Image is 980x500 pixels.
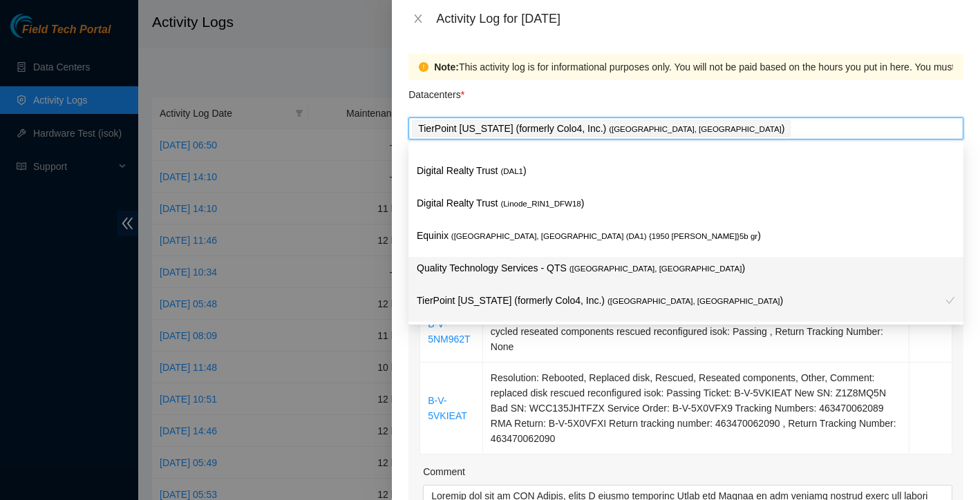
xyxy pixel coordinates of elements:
p: TierPoint [US_STATE] (formerly Colo4, Inc.) ) [417,293,945,309]
div: Activity Log for [DATE] [436,11,963,26]
p: Quality Technology Services - QTS ) [417,260,955,276]
span: ( Linode_RIN1_DFW18 [500,200,581,208]
p: Digital Realty Trust ) [417,163,955,179]
span: ( DAL1 [500,167,523,175]
p: TierPoint [US_STATE] (formerly Colo4, Inc.) ) [418,121,784,137]
td: Resolution: Rebooted, Rescued, Reseated components, Other, Comment: rebooted power cycled reseate... [483,301,910,363]
span: ( [GEOGRAPHIC_DATA], [GEOGRAPHIC_DATA] [609,125,782,133]
span: exclamation-circle [419,62,428,72]
span: check [945,296,955,305]
a: B-V-5VKIEAT [428,395,467,421]
p: Equinix ) [417,228,955,244]
span: ( [GEOGRAPHIC_DATA], [GEOGRAPHIC_DATA] [569,265,742,273]
button: Close [408,12,428,26]
p: Datacenters [408,80,464,102]
td: Resolution: Rebooted, Replaced disk, Rescued, Reseated components, Other, Comment: replaced disk ... [483,363,910,454]
strong: Note: [434,59,459,75]
p: Digital Realty Trust ) [417,195,955,211]
span: close [413,13,424,24]
label: Comment [423,464,465,479]
span: ( [GEOGRAPHIC_DATA], [GEOGRAPHIC_DATA] [607,297,780,305]
span: ( [GEOGRAPHIC_DATA], [GEOGRAPHIC_DATA] (DA1) {1950 [PERSON_NAME]}5b gr [451,232,757,240]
